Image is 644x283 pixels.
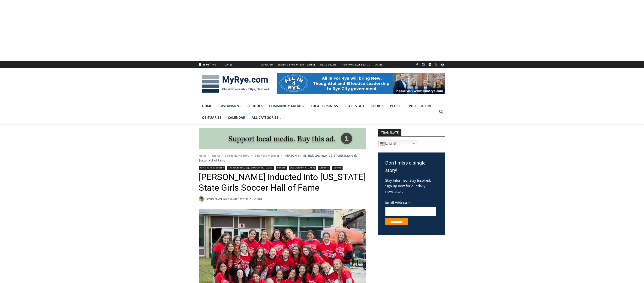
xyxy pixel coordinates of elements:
[199,128,366,149] img: support local media, buy this ad
[199,72,273,96] img: MyRye.com
[421,62,426,67] a: Instagram
[199,100,215,112] a: Home
[289,166,316,170] a: [GEOGRAPHIC_DATA]
[385,177,438,194] p: Stay informed. Stay inspired. Sign up now for our daily newsletter.
[224,62,232,67] div: [DATE]
[378,129,401,136] strong: TRANSLATE
[203,63,209,66] span: 68.05
[387,100,406,112] a: People
[378,140,418,147] a: English
[266,100,307,112] a: Community Groups
[215,100,244,112] a: Government
[199,154,207,158] a: Home
[368,100,387,112] a: Sports
[199,153,357,162] span: [PERSON_NAME] Inducted into [US_STATE] State Girls Soccer Hall of Fame
[385,198,436,206] label: Email Address
[373,61,385,68] a: About
[339,61,373,68] a: Free Newsletter Sign Up
[332,166,343,170] a: Sports
[380,141,385,146] img: en
[433,62,439,67] a: X
[281,154,283,157] span: >
[318,166,330,170] a: Schools
[199,100,437,124] nav: Primary Navigation
[225,154,249,158] a: Sports Game Story
[259,61,385,68] nav: Secondary Navigation
[199,172,366,193] h1: [PERSON_NAME] Inducted into [US_STATE] State Girls Soccer Hall of Fame
[244,100,266,112] a: Schools
[275,61,317,68] a: Submit a Story or Event Listing
[199,153,366,163] nav: Breadcrumbs
[307,100,341,112] a: Local Business
[277,73,445,94] img: All in for Rye
[248,112,285,123] a: All Categories
[227,166,274,170] a: [PERSON_NAME][GEOGRAPHIC_DATA]
[199,112,225,123] a: Obituaries
[251,154,253,157] span: >
[252,115,282,120] span: All Categories
[206,196,210,201] span: By
[414,62,420,67] a: Facebook
[254,154,279,158] a: Girls Varsity Soccer
[199,196,205,202] a: Author image
[406,100,435,112] a: Police & Fire
[225,112,248,123] a: Calendar
[210,62,211,65] span: F
[199,166,225,170] a: Girls Varsity Soccer
[210,197,248,201] a: [PERSON_NAME], Staff Writer
[276,166,287,170] a: People
[341,100,368,112] a: Real Estate
[437,108,445,116] button: View Search Form
[440,62,445,67] a: YouTube
[427,62,433,67] a: Linkedin
[208,154,210,157] span: >
[317,61,339,68] a: Tips & Letters
[259,61,275,68] a: Advertise
[385,159,438,174] h3: Don't miss a single story!
[199,196,205,202] img: (PHOTO: MyRye.com 2024 Head Intern, Editor and now Staff Writer Charlie Morris. Contributed.)Char...
[222,154,223,157] span: >
[212,62,216,67] div: Rye
[253,196,262,201] time: [DATE]
[212,154,220,158] a: Sports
